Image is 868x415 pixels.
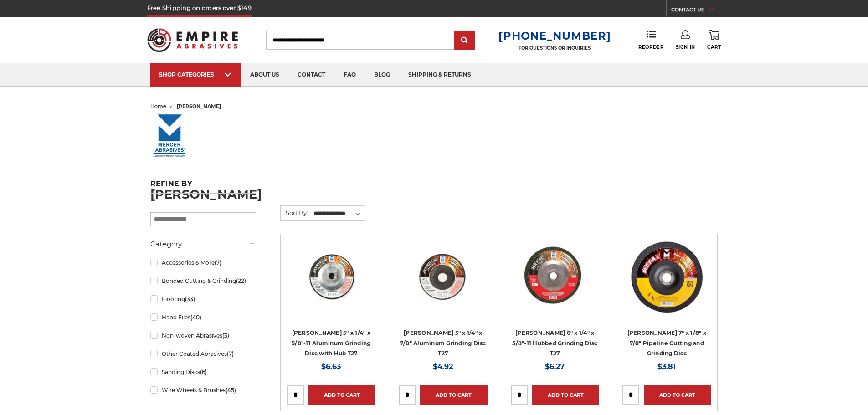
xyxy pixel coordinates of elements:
a: Other Coated Abrasives [150,346,256,362]
img: Empire Abrasives [147,22,238,58]
a: faq [334,63,365,87]
img: mercerlogo_1427640391__81402.original.jpg [150,113,189,159]
span: [PERSON_NAME] [177,103,221,109]
a: [PERSON_NAME] 5" x 1/4" x 5/8"-11 Aluminum Grinding Disc with Hub T27 [292,329,370,357]
span: $4.92 [433,362,453,371]
a: about us [241,63,288,87]
span: (7) [227,350,234,357]
span: (7) [215,259,221,266]
span: (3) [222,332,229,339]
img: 5" Aluminum Grinding Wheel [406,241,479,313]
a: Mercer 7" x 1/8" x 7/8 Cutting and Light Grinding Wheel [622,241,711,329]
select: Sort By: [312,207,365,220]
span: (33) [185,296,195,302]
a: Sanding Discs [150,364,256,380]
a: Accessories & More [150,255,256,271]
a: home [150,103,166,109]
span: $3.81 [657,362,676,371]
a: Wire Wheels & Brushes [150,382,256,398]
a: CONTACT US [671,5,721,17]
a: blog [365,63,399,87]
a: Add to Cart [308,385,375,405]
span: Cart [707,44,721,50]
h1: [PERSON_NAME] [150,188,718,200]
a: 5" Aluminum Grinding Wheel [399,241,487,329]
a: 5" aluminum grinding wheel with hub [287,241,375,329]
span: Reorder [638,44,663,50]
a: 6" grinding wheel with hub [511,241,599,329]
a: Bonded Cutting & Grinding [150,273,256,289]
a: Non-woven Abrasives [150,328,256,343]
span: (40) [190,314,201,321]
span: $6.63 [321,362,341,371]
p: FOR QUESTIONS OR INQUIRIES [498,45,611,51]
span: (45) [226,387,236,394]
span: (6) [200,369,207,375]
a: Flooring [150,291,256,307]
a: [PERSON_NAME] 7" x 1/8" x 7/8" Pipeline Cutting and Grinding Disc [627,329,706,357]
span: Sign In [676,44,695,50]
a: shipping & returns [399,63,480,87]
a: Cart [707,30,721,50]
a: Add to Cart [644,385,711,405]
label: Sort By: [281,206,308,220]
img: Mercer 7" x 1/8" x 7/8 Cutting and Light Grinding Wheel [630,241,703,313]
a: Reorder [638,30,663,50]
a: Add to Cart [420,385,487,405]
input: Submit [456,31,474,50]
span: (22) [236,277,246,284]
img: 6" grinding wheel with hub [516,241,594,313]
a: Add to Cart [532,385,599,405]
a: [PERSON_NAME] 6" x 1/4" x 5/8"-11 Hubbed Grinding Disc T27 [512,329,597,357]
a: Hand Files [150,309,256,325]
span: $6.27 [545,362,565,371]
img: 5" aluminum grinding wheel with hub [295,241,368,313]
div: SHOP CATEGORIES [159,71,232,78]
a: [PERSON_NAME] 5" x 1/4" x 7/8" Aluminum Grinding Disc T27 [400,329,486,357]
a: contact [288,63,334,87]
a: [PHONE_NUMBER] [498,29,611,42]
h5: Refine by [150,179,256,194]
h5: Category [150,239,256,250]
